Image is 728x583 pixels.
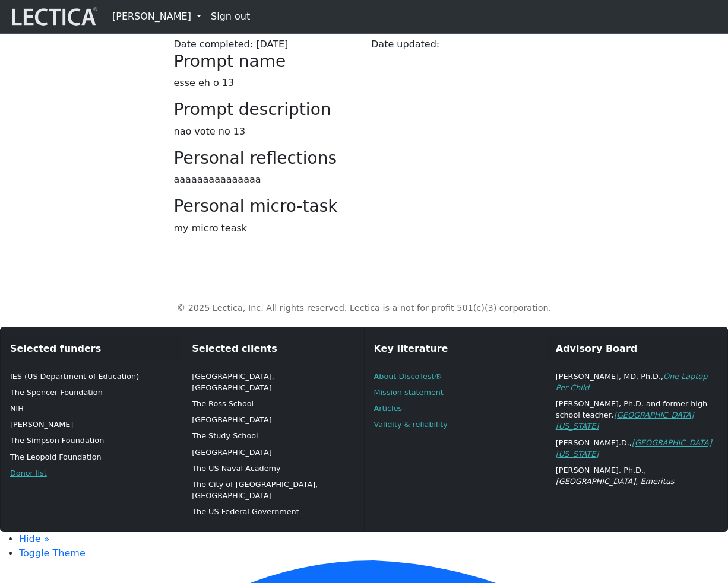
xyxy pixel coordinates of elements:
p: The City of [GEOGRAPHIC_DATA], [GEOGRAPHIC_DATA] [192,479,354,501]
p: nao vote no 13 [174,125,555,139]
a: Donor list [10,469,47,477]
p: The Spencer Foundation [10,387,172,398]
div: Key literature [365,337,546,361]
a: One Laptop Per Child [556,372,708,392]
a: Mission statement [374,388,444,397]
p: my micro teask [174,221,555,235]
a: About DiscoTest® [374,372,442,381]
div: Selected clients [182,337,363,361]
a: Sign out [206,5,255,28]
p: aaaaaaaaaaaaaaa [174,173,555,187]
h3: Prompt name [174,52,555,72]
img: lecticalive [9,5,98,28]
h3: Personal micro-task [174,196,555,216]
label: Date completed: [174,37,254,52]
p: The Leopold Foundation [10,451,172,463]
p: esse eh o 13 [174,76,555,90]
p: The US Federal Government [192,506,354,517]
p: IES (US Department of Education) [10,371,172,382]
a: Validity & reliability [374,420,448,429]
p: [GEOGRAPHIC_DATA] [192,414,354,425]
p: [PERSON_NAME], Ph.D. [556,464,718,487]
p: The Study School [192,430,354,441]
a: [GEOGRAPHIC_DATA][US_STATE] [556,438,712,458]
p: The US Naval Academy [192,463,354,474]
p: The Ross School [192,398,354,409]
p: [PERSON_NAME] [10,419,172,430]
span: [DATE] [256,39,288,50]
p: © 2025 Lectica, Inc. All rights reserved. Lectica is a not for profit 501(c)(3) corporation. [33,302,695,315]
div: Advisory Board [546,337,727,361]
p: NIH [10,403,172,414]
h3: Personal reflections [174,148,555,168]
p: [PERSON_NAME].D., [556,437,718,460]
a: Hide » [19,533,49,544]
a: Articles [374,404,403,413]
a: [GEOGRAPHIC_DATA][US_STATE] [556,410,694,431]
p: [PERSON_NAME], Ph.D. and former high school teacher, [556,398,718,432]
p: The Simpson Foundation [10,435,172,446]
p: [GEOGRAPHIC_DATA], [GEOGRAPHIC_DATA] [192,371,354,393]
div: Date updated: [364,37,562,52]
a: [PERSON_NAME] [107,5,206,28]
p: [PERSON_NAME], MD, Ph.D., [556,371,718,393]
p: [GEOGRAPHIC_DATA] [192,447,354,458]
h3: Prompt description [174,100,555,120]
div: Selected funders [1,337,182,361]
